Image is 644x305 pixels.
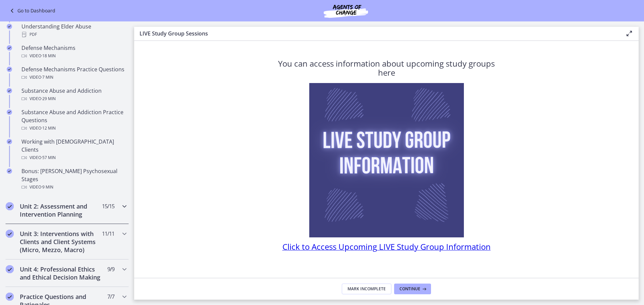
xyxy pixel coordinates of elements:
i: Completed [7,45,12,51]
div: PDF [21,30,126,39]
div: Bonus: [PERSON_NAME] Psychosexual Stages [21,167,126,191]
span: 15 / 15 [102,202,114,210]
span: · 7 min [41,73,53,81]
i: Completed [7,109,12,115]
i: Completed [7,67,12,72]
i: Completed [7,24,12,29]
div: Video [21,183,126,191]
img: Live_Study_Group_Information.png [309,83,464,237]
div: Substance Abuse and Addiction [21,87,126,103]
div: Video [21,154,126,162]
span: · 18 min [41,52,56,60]
span: Continue [399,286,420,292]
span: 9 / 9 [107,265,114,273]
div: Video [21,73,126,81]
button: Mark Incomplete [342,284,391,294]
span: · 29 min [41,95,56,103]
div: Video [21,124,126,132]
span: You can access information about upcoming study groups here [278,58,495,78]
i: Completed [7,139,12,144]
h2: Unit 4: Professional Ethics and Ethical Decision Making [20,265,102,281]
a: Go to Dashboard [8,7,55,15]
img: Agents of Change [306,3,386,19]
button: Continue [394,284,431,294]
i: Completed [7,88,12,93]
i: Completed [7,168,12,174]
div: Defense Mechanisms Practice Questions [21,65,126,81]
div: Defense Mechanisms [21,44,126,60]
span: 11 / 11 [102,230,114,238]
a: Click to Access Upcoming LIVE Study Group Information [282,244,491,251]
span: Mark Incomplete [347,286,386,292]
span: Click to Access Upcoming LIVE Study Group Information [282,241,491,252]
div: Substance Abuse and Addiction Practice Questions [21,108,126,132]
h2: Unit 2: Assessment and Intervention Planning [20,202,102,218]
i: Completed [6,293,14,301]
h3: LIVE Study Group Sessions [140,29,614,37]
div: Video [21,52,126,60]
div: Video [21,95,126,103]
span: · 12 min [41,124,56,132]
i: Completed [6,202,14,210]
h2: Unit 3: Interventions with Clients and Client Systems (Micro, Mezzo, Macro) [20,230,102,254]
span: · 57 min [41,154,56,162]
i: Completed [6,265,14,273]
div: Understanding Elder Abuse [21,22,126,39]
div: Working with [DEMOGRAPHIC_DATA] Clients [21,138,126,162]
span: · 9 min [41,183,53,191]
span: 7 / 7 [107,293,114,301]
i: Completed [6,230,14,238]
